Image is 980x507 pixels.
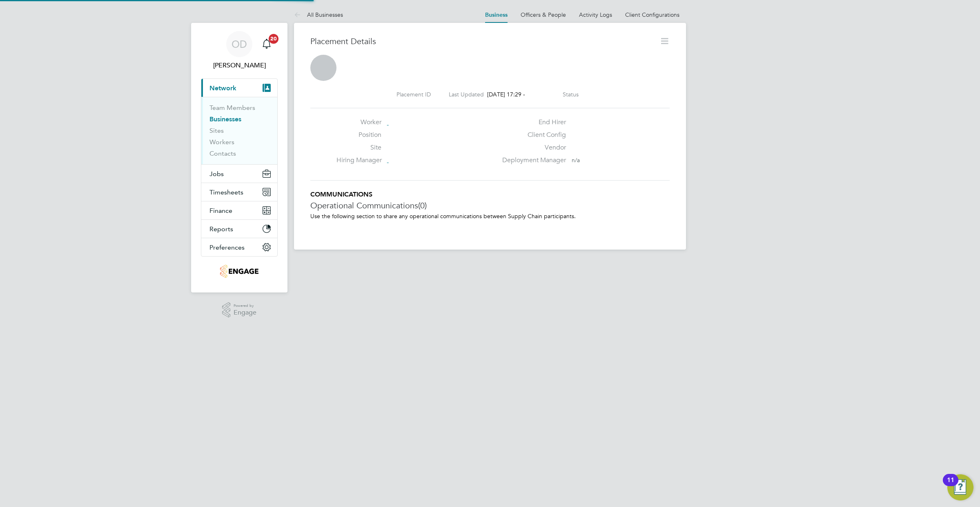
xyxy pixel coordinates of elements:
span: Network [209,84,236,92]
img: jambo-logo-retina.png [220,265,258,278]
span: Engage [234,309,256,316]
label: Status [563,91,579,98]
label: Position [336,131,381,139]
span: [DATE] 17:29 - [487,91,525,98]
button: Open Resource Center, 11 new notifications [947,474,973,500]
a: Officers & People [521,11,566,18]
a: Sites [209,127,224,134]
label: Last Updated [449,91,484,98]
label: End Hirer [497,118,566,127]
a: Contacts [209,150,236,157]
span: Finance [209,207,232,214]
div: Network [201,97,277,164]
span: Jobs [209,170,224,178]
span: 20 [269,34,278,44]
span: Ollie Dart [201,60,278,70]
label: Deployment Manager [497,156,566,165]
a: Client Configurations [625,11,679,18]
span: (0) [418,200,427,211]
a: 20 [258,31,275,57]
button: Reports [201,220,277,238]
span: Reports [209,225,233,233]
a: Workers [209,138,234,146]
a: Go to home page [201,265,278,278]
label: Vendor [497,143,566,152]
nav: Main navigation [191,23,287,293]
span: n/a [572,156,580,164]
label: Placement ID [396,91,431,98]
button: Jobs [201,165,277,183]
button: Preferences [201,238,277,256]
span: Timesheets [209,188,243,196]
label: Site [336,143,381,152]
a: Powered byEngage [222,302,257,318]
h3: Operational Communications [310,200,670,211]
span: OD [232,39,247,49]
label: Client Config [497,131,566,139]
label: Worker [336,118,381,127]
a: Team Members [209,104,255,112]
div: 11 [947,480,954,491]
a: Activity Logs [579,11,612,18]
button: Timesheets [201,183,277,201]
h5: COMMUNICATIONS [310,190,670,199]
button: Network [201,79,277,97]
button: Finance [201,201,277,219]
span: Powered by [234,302,256,309]
a: Businesses [209,115,241,123]
h3: Placement Details [310,36,653,47]
span: Preferences [209,243,245,251]
a: Business [485,11,508,18]
a: OD[PERSON_NAME] [201,31,278,70]
a: All Businesses [294,11,343,18]
p: Use the following section to share any operational communications between Supply Chain participants. [310,212,670,220]
label: Hiring Manager [336,156,381,165]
